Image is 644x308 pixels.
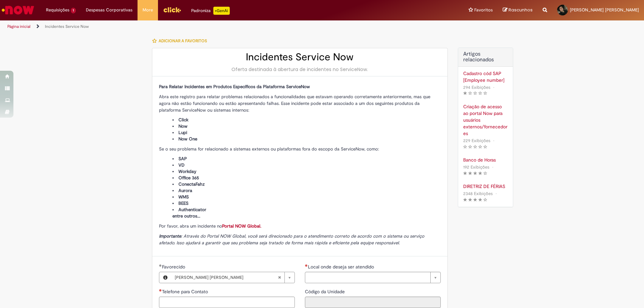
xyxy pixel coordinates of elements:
a: Banco de Horas [463,157,508,163]
span: • [492,83,496,92]
span: ConectaFahz [178,181,205,187]
span: Telefone para Contato [162,289,209,295]
span: Por favor, abra um incidente no [159,223,261,229]
img: click_logo_yellow_360x200.png [163,5,181,15]
span: Necessários [305,264,308,267]
a: Portal NOW Global. [222,223,261,229]
span: Obrigatório Preenchido [159,264,162,267]
span: Lupi [178,130,187,135]
a: Criação de acesso ao portal Now para usuários externos/fornecedores [463,103,508,137]
span: BEES [178,200,189,206]
span: Workday [178,169,196,174]
span: Click [178,117,189,123]
a: Página inicial [7,24,31,29]
img: ServiceNow [1,3,35,17]
span: Favorecido, Matheus Da Costa Fernandes [162,264,186,270]
span: 2348 Exibições [463,191,493,196]
span: More [143,7,153,13]
span: 229 Exibições [463,138,490,143]
span: • [494,189,498,198]
span: 192 Exibições [463,164,489,170]
button: Adicionar a Favoritos [152,34,211,48]
span: 294 Exibições [463,84,490,90]
a: Limpar campo Local onde deseja ser atendido [305,272,441,283]
span: Office 365 [178,175,199,181]
abbr: Limpar campo Favorecido [274,272,284,283]
ul: Trilhas de página [5,20,424,33]
span: Abra este registro para relatar problemas relacionados a funcionalidades que estavam operando cor... [159,94,430,113]
span: • [491,163,495,172]
a: Rascunhos [503,7,533,13]
span: WMS [178,194,189,200]
span: Rascunhos [508,7,533,13]
span: Adicionar a Favoritos [159,38,207,44]
span: [PERSON_NAME] [PERSON_NAME] [175,272,278,283]
span: [PERSON_NAME] [PERSON_NAME] [570,7,639,13]
a: DIRETRIZ DE FÉRIAS [463,183,508,190]
span: 1 [71,8,76,13]
h3: Artigos relacionados [463,51,508,63]
div: Oferta destinada à abertura de incidentes no ServiceNow. [159,66,441,73]
p: +GenAi [213,7,230,15]
label: Somente leitura - Código da Unidade [305,288,346,295]
span: Now [178,123,187,129]
span: Somente leitura - Código da Unidade [305,289,346,295]
span: Para Relatar Incidentes em Produtos Específicos da Plataforma ServiceNow [159,84,310,89]
strong: Importante [159,233,181,239]
div: Padroniza [191,7,230,15]
span: Authenticator [178,207,206,212]
a: [PERSON_NAME] [PERSON_NAME]Limpar campo Favorecido [171,272,294,283]
button: Favorecido, Visualizar este registro Matheus Da Costa Fernandes [159,272,171,283]
input: Código da Unidade [305,297,441,308]
span: Despesas Corporativas [86,7,132,13]
input: Telefone para Contato [159,297,295,308]
a: Cadastro cód SAP [Employee number] [463,70,508,83]
span: Requisições [46,7,69,13]
span: Now One [178,136,197,142]
span: Aurora [178,188,192,193]
h2: Incidentes Service Now [159,52,441,63]
span: Necessários [159,289,162,292]
span: Necessários - Local onde deseja ser atendido [308,264,375,270]
span: VD [178,162,184,168]
span: : Através do Portal NOW Global, você será direcionado para o atendimento correto de acordo com o ... [159,233,424,246]
span: Se o seu problema for relacionado a sistemas externos ou plataformas fora do escopo da ServiceNow... [159,146,379,152]
span: Favoritos [474,7,493,13]
span: • [492,136,496,145]
span: entre outros... [172,213,200,219]
span: SAP [178,156,187,162]
a: Incidentes Service Now [45,24,89,29]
